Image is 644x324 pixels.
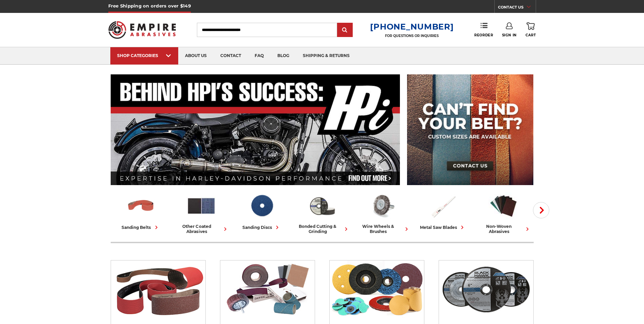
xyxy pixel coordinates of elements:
a: wire wheels & brushes [355,191,410,234]
p: FOR QUESTIONS OR INQUIRIES [370,34,454,38]
a: Cart [526,22,536,37]
span: Sign In [502,33,517,37]
img: Empire Abrasives [108,17,176,43]
a: blog [271,47,296,65]
img: Bonded Cutting & Grinding [439,260,533,318]
img: Sanding Discs [330,260,424,318]
a: sanding discs [234,191,289,231]
div: metal saw blades [420,224,466,231]
img: Sanding Belts [126,191,156,220]
a: shipping & returns [296,47,356,65]
a: sanding belts [113,191,168,231]
div: SHOP CATEGORIES [117,53,171,58]
img: Non-woven Abrasives [489,191,518,220]
div: sanding discs [242,224,281,231]
input: Submit [338,23,352,37]
a: about us [178,47,214,65]
a: bonded cutting & grinding [295,191,350,234]
a: faq [248,47,271,65]
span: Reorder [474,33,493,37]
img: Wire Wheels & Brushes [368,191,398,220]
a: [PHONE_NUMBER] [370,22,454,32]
a: contact [214,47,248,65]
div: bonded cutting & grinding [295,224,350,234]
img: Bonded Cutting & Grinding [307,191,337,220]
img: promo banner for custom belts. [407,74,533,185]
img: Banner for an interview featuring Horsepower Inc who makes Harley performance upgrades featured o... [111,74,400,185]
img: Other Coated Abrasives [220,260,315,318]
a: metal saw blades [416,191,471,231]
a: other coated abrasives [174,191,229,234]
img: Metal Saw Blades [428,191,458,220]
img: Sanding Discs [247,191,277,220]
div: other coated abrasives [174,224,229,234]
button: Next [533,202,549,218]
a: non-woven abrasives [476,191,531,234]
span: Cart [526,33,536,37]
img: Sanding Belts [111,260,205,318]
div: non-woven abrasives [476,224,531,234]
div: sanding belts [122,224,160,231]
a: Reorder [474,22,493,37]
img: Other Coated Abrasives [186,191,216,220]
div: wire wheels & brushes [355,224,410,234]
a: CONTACT US [498,3,536,13]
